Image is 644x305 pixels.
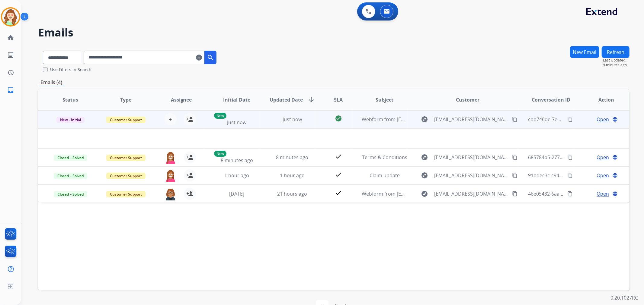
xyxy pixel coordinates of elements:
[7,86,14,94] mat-icon: inbox
[570,46,599,58] button: New Email
[376,96,393,103] span: Subject
[512,117,517,122] mat-icon: content_copy
[171,96,192,103] span: Assignee
[2,8,19,25] img: avatar
[56,117,85,123] span: New - Initial
[165,188,177,200] img: agent-avatar
[229,190,244,197] span: [DATE]
[280,172,305,179] span: 1 hour ago
[421,172,428,179] mat-icon: explore
[7,34,14,41] mat-icon: home
[106,173,146,179] span: Customer Support
[335,189,342,197] mat-icon: check
[169,116,172,123] span: +
[532,96,570,103] span: Conversation ID
[283,116,302,123] span: Just now
[421,154,428,161] mat-icon: explore
[54,173,87,179] span: Closed – Solved
[512,173,517,178] mat-icon: content_copy
[434,154,508,161] span: [EMAIL_ADDRESS][DOMAIN_NAME]
[186,172,194,179] mat-icon: person_add
[456,96,479,103] span: Customer
[207,54,214,61] mat-icon: search
[276,154,308,161] span: 8 minutes ago
[512,191,517,197] mat-icon: content_copy
[334,96,343,103] span: SLA
[106,191,146,197] span: Customer Support
[227,119,246,126] span: Just now
[362,190,499,197] span: Webform from [EMAIL_ADDRESS][DOMAIN_NAME] on [DATE]
[214,113,226,119] p: New
[434,190,508,197] span: [EMAIL_ADDRESS][DOMAIN_NAME]
[612,191,618,197] mat-icon: language
[602,46,630,58] button: Refresh
[38,27,630,39] h2: Emails
[308,96,315,103] mat-icon: arrow_downward
[370,172,400,179] span: Claim update
[567,191,573,197] mat-icon: content_copy
[186,154,194,161] mat-icon: person_add
[597,172,609,179] span: Open
[567,117,573,122] mat-icon: content_copy
[335,171,342,178] mat-icon: check
[574,89,630,110] th: Action
[421,116,428,123] mat-icon: explore
[528,154,622,161] span: 685784b5-277a-4b89-955e-14b3a027793a
[434,172,508,179] span: [EMAIL_ADDRESS][DOMAIN_NAME]
[221,157,253,164] span: 8 minutes ago
[196,54,202,61] mat-icon: clear
[277,190,307,197] span: 21 hours ago
[270,96,303,103] span: Updated Date
[120,96,131,103] span: Type
[165,151,177,164] img: agent-avatar
[106,155,146,161] span: Customer Support
[186,190,194,197] mat-icon: person_add
[362,116,499,123] span: Webform from [EMAIL_ADDRESS][DOMAIN_NAME] on [DATE]
[612,155,618,160] mat-icon: language
[528,190,621,197] span: 46e05432-6aa5-4114-8d96-0758d1755df0
[335,153,342,160] mat-icon: check
[597,116,609,123] span: Open
[597,154,609,161] span: Open
[421,190,428,197] mat-icon: explore
[106,117,146,123] span: Customer Support
[186,116,194,123] mat-icon: person_add
[512,155,517,160] mat-icon: content_copy
[165,169,177,182] img: agent-avatar
[603,63,630,68] span: 9 minutes ago
[603,58,630,63] span: Last Updated:
[612,117,618,122] mat-icon: language
[62,96,78,103] span: Status
[54,155,87,161] span: Closed – Solved
[567,155,573,160] mat-icon: content_copy
[434,116,508,123] span: [EMAIL_ADDRESS][DOMAIN_NAME]
[528,172,620,179] span: 91bdec3c-c949-4714-abfc-29a87b897a6d
[38,79,65,86] p: Emails (4)
[165,113,177,125] button: +
[362,154,407,161] span: Terms & Conditions
[54,191,87,197] span: Closed – Solved
[567,173,573,178] mat-icon: content_copy
[214,151,226,157] p: New
[7,52,14,59] mat-icon: list_alt
[335,115,342,122] mat-icon: check_circle
[528,116,619,123] span: cbb746de-7e06-4592-96c6-5fe7f0ea7984
[612,173,618,178] mat-icon: language
[597,190,609,197] span: Open
[7,69,14,76] mat-icon: history
[223,96,250,103] span: Initial Date
[50,67,91,73] label: Use Filters In Search
[610,294,638,301] p: 0.20.1027RC
[224,172,249,179] span: 1 hour ago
